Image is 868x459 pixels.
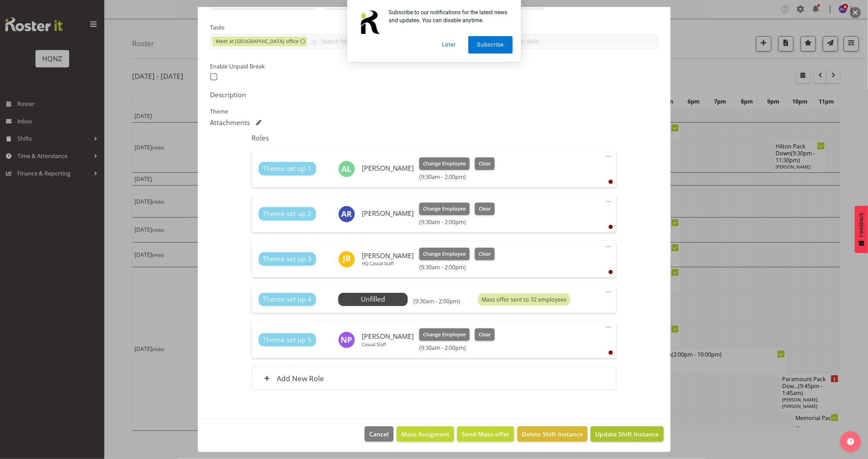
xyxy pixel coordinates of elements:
button: Cancel [365,426,393,442]
span: Cancel [370,429,389,438]
h6: [PERSON_NAME] [362,333,414,340]
div: User is clocked out [609,270,613,274]
p: Theme [210,107,658,116]
button: Feedback - Show survey [855,206,868,253]
p: Casual Staff [362,342,414,347]
span: Clear [479,331,491,338]
span: Change Employee [423,331,466,338]
span: Send Mass offer [462,429,510,438]
span: Clear [479,160,491,167]
p: HQ Casual Staff [362,261,414,266]
button: Send Mass offer [457,426,514,442]
span: Theme set up 2 [263,209,312,219]
h5: Attachments [210,118,250,127]
h6: (9:30am - 2:00pm) [413,298,460,305]
img: jenna-barratt-elloway7115.jpg [338,251,355,268]
h6: (9:30am - 2:00pm) [419,219,494,226]
button: Update Shift Instance [591,426,663,442]
button: Later [433,36,464,54]
span: Feedback [858,213,865,237]
span: Mass Assigment [401,429,449,438]
button: Delete Shift Instance [517,426,587,442]
label: Enable Unpaid Break [210,62,316,71]
h6: Add New Role [277,374,324,383]
img: notification icon [356,8,383,36]
button: Change Employee [419,248,470,260]
span: Change Employee [423,160,466,167]
span: Theme set up 5 [263,335,312,345]
button: Change Employee [419,328,470,341]
img: neil-proctor4058.jpg [338,331,355,348]
span: Unfilled [361,294,385,304]
h5: Description [210,91,658,99]
span: Update Shift Instance [595,429,659,438]
span: Theme set up 3 [263,254,312,264]
button: Clear [475,248,495,260]
img: alex-romanytchev10814.jpg [338,206,355,222]
div: User is clocked out [609,180,613,184]
h6: [PERSON_NAME] [362,164,414,172]
button: Clear [475,328,495,341]
div: Subscribe to our notifications for the latest news and updates. You can disable anytime. [383,8,513,24]
button: Clear [475,157,495,170]
span: Delete Shift Instance [522,429,583,438]
span: Change Employee [423,250,466,258]
h6: (9:30am - 2:00pm) [419,173,494,180]
div: User is clocked out [609,225,613,229]
div: User is clocked out [609,351,613,355]
img: ana-ledesma2609.jpg [338,161,355,177]
img: help-xxl-2.png [847,438,854,445]
div: Mass offer sent to 32 employees [478,293,570,306]
h5: Roles [252,134,616,142]
span: Theme set up 1 [263,164,312,174]
span: Clear [479,205,491,213]
h6: [PERSON_NAME] [362,210,414,217]
button: Subscribe [468,36,512,54]
span: Change Employee [423,205,466,213]
button: Mass Assigment [397,426,454,442]
h6: [PERSON_NAME] [362,252,414,260]
h6: (9:30am - 2:00pm) [419,264,494,271]
button: Clear [475,203,495,215]
h6: (9:30am - 2:00pm) [419,344,494,351]
button: Change Employee [419,157,470,170]
span: Theme set up 4 [263,294,312,304]
button: Change Employee [419,203,470,215]
span: Clear [479,250,491,258]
